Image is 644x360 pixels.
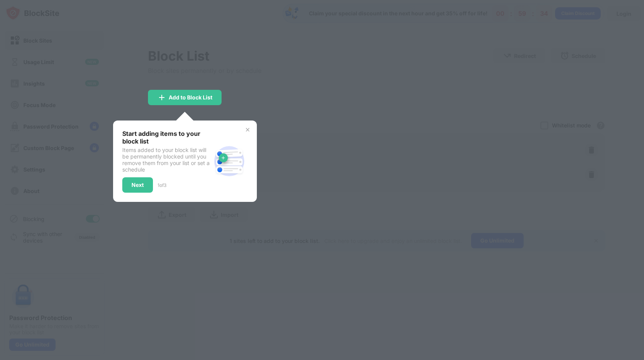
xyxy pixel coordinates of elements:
div: Add to Block List [169,94,212,101]
img: block-site.svg [211,143,248,180]
div: Items added to your block list will be permanently blocked until you remove them from your list o... [122,147,211,173]
div: Start adding items to your block list [122,130,211,145]
div: Next [131,182,144,188]
div: 1 of 3 [158,182,166,188]
img: x-button.svg [245,127,251,133]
